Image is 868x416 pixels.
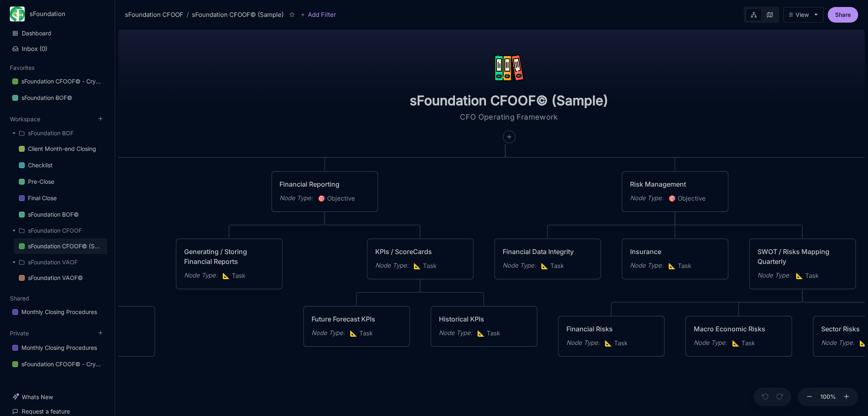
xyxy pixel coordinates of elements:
[28,241,102,251] div: sFoundation CFOOF© (Sample)
[279,193,313,203] div: Node Type :
[14,174,107,190] div: Pre-Close
[541,262,550,270] i: 📐
[10,64,35,71] button: Favorites
[10,116,40,122] button: Workspace
[10,330,29,337] button: Private
[350,329,359,337] i: 📐
[439,328,472,338] div: Node Type :
[821,338,854,348] div: Node Type :
[503,261,536,270] div: Node Type :
[7,302,107,323] div: Shared
[749,238,856,290] div: SWOT / Risks Mapping QuarterlyNode Type:📐Task
[566,324,657,334] div: Financial Risks
[10,7,105,21] button: sFoundation
[605,339,614,347] i: 📐
[305,10,336,20] span: Add Filter
[28,160,53,170] div: Checklist
[7,337,107,375] div: Private
[187,10,189,20] div: /
[125,10,183,20] div: sFoundation CFOOF
[7,71,107,109] div: Favorites
[7,340,107,356] div: Monthly Closing Procedures
[367,238,474,280] div: KPIs / ScoreCardsNode Type:📐Task
[477,329,487,337] i: 📐
[630,193,663,203] div: Node Type :
[21,76,102,86] div: sFoundation CFOOF© - Crystal Lake Partner LLC
[796,12,809,18] div: View
[10,295,29,302] button: Shared
[28,193,57,203] div: Final Close
[184,270,217,280] div: Node Type :
[14,270,107,286] a: sFoundation VAOF©
[303,305,411,347] div: Future Forecast KPIsNode Type:📐Task
[7,356,107,372] div: sFoundation CFOOF© - Crystal Lake Partner LLC
[14,207,107,223] div: sFoundation BOF©
[192,10,284,20] div: sFoundation CFOOF© (Sample)
[318,194,327,202] i: 🎯
[30,10,92,18] div: sFoundation
[630,247,720,257] div: Insurance
[427,112,591,122] textarea: CFO Operating Framework
[14,141,107,157] a: Client Month-end Closing
[7,123,107,289] div: Workspace
[375,261,409,270] div: Node Type :
[413,262,423,270] i: 📐
[694,324,784,334] div: Macro Economic Risks
[668,261,691,271] span: Task
[621,171,729,213] div: Risk ManagementNode Type:🎯Objective
[28,226,82,236] div: sFoundation CFOOF
[28,273,83,283] div: sFoundation VAOF©
[7,126,107,141] div: sFoundation BOF
[783,7,824,23] button: View
[7,304,107,320] a: Monthly Closing Procedures
[7,389,107,405] a: Whats New
[14,141,107,157] div: Client Month-end Closing
[7,74,107,89] a: sFoundation CFOOF© - Crystal Lake Partner LLC
[494,238,602,280] div: Financial Data IntegrityNode Type:📐Task
[28,144,96,154] div: Client Month-end Closing
[630,179,720,189] div: Risk Management
[439,314,529,324] div: Historical KPIs
[312,328,345,338] div: Node Type :
[14,207,107,222] a: sFoundation BOF©
[818,388,838,407] button: 100%
[828,7,858,23] button: Share
[28,177,54,187] div: Pre-Close
[7,42,107,56] button: Inbox (0)
[413,261,436,271] span: Task
[21,307,97,317] div: Monthly Closing Procedures
[14,174,107,190] a: Pre-Close
[630,261,663,270] div: Node Type :
[668,194,706,203] span: Objective
[14,270,107,286] div: sFoundation VAOF©
[7,25,107,41] a: Dashboard
[685,315,793,357] div: Macro Economic RisksNode Type:📐Task
[318,194,355,203] span: Objective
[796,271,819,281] span: Task
[757,247,848,266] div: SWOT / Risks Mapping Quarterly
[796,272,805,280] i: 📐
[7,356,107,372] a: sFoundation CFOOF© - Crystal Lake Partner LLC
[621,238,729,280] div: InsuranceNode Type:📐Task
[28,128,74,138] div: sFoundation BOF
[494,53,524,83] img: icon
[430,305,538,347] div: Historical KPIsNode Type:📐Task
[668,262,678,270] i: 📐
[28,257,78,267] div: sFoundation VAOF
[222,271,245,281] span: Task
[7,255,107,270] div: sFoundation VAOF
[396,26,622,144] div: iconCFO Operating Framework
[300,10,336,20] button: Add Filter
[732,338,755,348] span: Task
[14,190,107,206] a: Final Close
[350,328,373,338] span: Task
[566,338,600,348] div: Node Type :
[14,238,107,254] a: sFoundation CFOOF© (Sample)
[7,223,107,238] div: sFoundation CFOOF
[184,247,275,266] div: Generating / Storing Financial Reports
[7,90,107,106] a: sFoundation BOF©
